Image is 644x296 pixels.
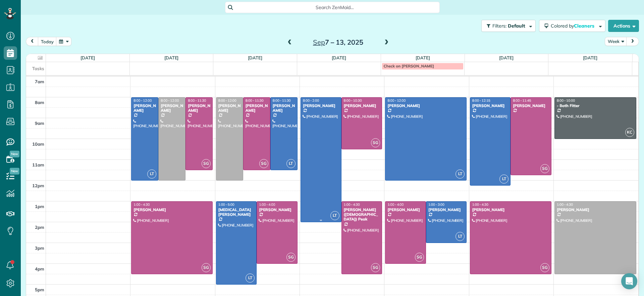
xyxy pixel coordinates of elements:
span: SG [202,263,211,272]
span: 1:00 - 4:30 [557,202,573,207]
span: 2pm [35,225,44,230]
span: 1:00 - 3:00 [428,202,444,207]
button: Filters: Default [481,20,536,32]
a: [DATE] [80,55,95,60]
span: 11am [32,162,44,167]
a: [DATE] [499,55,514,60]
div: Open Intercom Messenger [621,273,637,289]
div: [PERSON_NAME] [428,207,465,212]
span: LT [286,159,296,168]
span: LT [455,232,465,241]
span: 8am [35,100,44,105]
div: [PERSON_NAME] [160,103,183,113]
span: 8:00 - 12:15 [472,98,490,103]
span: SG [371,138,380,147]
span: Filters: [492,23,506,29]
div: [PERSON_NAME] [259,207,296,212]
span: 1:00 - 5:00 [218,202,234,207]
div: [PERSON_NAME] [133,103,156,113]
span: Cleaners [574,23,595,29]
a: [DATE] [248,55,262,60]
span: 8:00 - 12:00 [161,98,179,103]
span: 8:00 - 10:00 [557,98,575,103]
span: SG [286,253,296,262]
span: Default [508,23,526,29]
span: 8:00 - 2:00 [303,98,319,103]
div: [PERSON_NAME] [472,103,509,108]
button: today [38,37,57,46]
button: Colored byCleaners [539,20,605,32]
span: 8:00 - 11:45 [513,98,531,103]
span: SG [540,164,549,173]
button: Week [605,37,627,46]
div: [PERSON_NAME] [556,207,634,212]
div: [PERSON_NAME] [303,103,339,108]
span: 8:00 - 11:30 [188,98,206,103]
div: [PERSON_NAME] [245,103,268,113]
div: [PERSON_NAME] [133,207,211,212]
div: [PERSON_NAME] [387,103,465,108]
span: KC [625,128,634,137]
a: Filters: Default [478,20,536,32]
span: LT [246,274,255,283]
span: 12pm [32,183,44,188]
a: [DATE] [332,55,346,60]
span: 8:00 - 12:00 [218,98,236,103]
div: [PERSON_NAME] [387,207,424,212]
span: Check on [PERSON_NAME] [384,63,434,68]
span: 8:00 - 10:30 [344,98,362,103]
span: SG [202,159,211,168]
span: 7am [35,79,44,84]
span: SG [371,263,380,272]
span: 5pm [35,287,44,292]
span: New [10,151,19,157]
span: LT [147,169,156,179]
span: 8:00 - 11:30 [273,98,291,103]
span: 1:00 - 4:30 [133,202,150,207]
button: Actions [608,20,639,32]
span: 4pm [35,266,44,272]
span: 3pm [35,245,44,251]
span: 1:00 - 4:00 [259,202,275,207]
span: 1:00 - 4:30 [344,202,360,207]
div: [PERSON_NAME] [272,103,296,113]
span: 1:00 - 4:00 [387,202,404,207]
span: 8:00 - 11:30 [246,98,264,103]
span: 1:00 - 4:30 [472,202,488,207]
button: prev [26,37,39,46]
span: SG [415,253,424,262]
div: [PERSON_NAME] [513,103,549,108]
div: [PERSON_NAME] [218,103,241,113]
div: [PERSON_NAME] [187,103,211,113]
div: [PERSON_NAME] [343,103,380,108]
span: Sep [313,38,325,46]
span: LT [455,169,465,179]
span: Colored by [551,23,597,29]
div: [MEDICAL_DATA][PERSON_NAME] [218,207,255,217]
span: LT [330,211,339,220]
span: 9am [35,120,44,126]
a: [DATE] [164,55,179,60]
span: 1pm [35,204,44,209]
h2: 7 – 13, 2025 [296,39,380,46]
span: 8:00 - 12:00 [387,98,406,103]
button: next [626,37,639,46]
span: 10am [32,141,44,147]
span: LT [499,175,508,184]
div: [PERSON_NAME] ([DEMOGRAPHIC_DATA]) Peak [343,207,380,222]
span: New [10,168,19,175]
a: [DATE] [416,55,430,60]
div: - Bath Fitter [556,103,634,108]
span: 8:00 - 12:00 [133,98,152,103]
div: [PERSON_NAME] [472,207,549,212]
span: SG [540,263,549,272]
span: SG [259,159,268,168]
a: [DATE] [583,55,597,60]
